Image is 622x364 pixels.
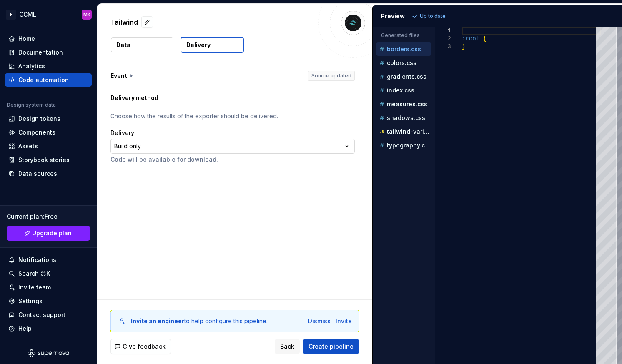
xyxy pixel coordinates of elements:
[376,141,431,150] button: typography.css
[186,41,211,49] p: Delivery
[376,127,431,136] button: tailwind-variables.js
[18,269,50,278] div: Search ⌘K
[111,37,173,52] button: Data
[435,27,451,35] div: 1
[5,253,92,267] button: Notifications
[110,129,134,137] label: Delivery
[110,155,355,164] p: Code will be available for download.
[308,342,354,351] span: Create pipeline
[131,317,268,325] div: to help configure this pipeline.
[5,308,92,322] button: Contact support
[376,45,431,54] button: borders.css
[376,113,431,122] button: shadows.css
[18,115,60,123] div: Design tokens
[5,112,92,125] a: Design tokens
[483,35,486,42] span: {
[387,60,416,66] p: colors.css
[387,142,431,149] p: typography.css
[7,102,56,108] div: Design system data
[18,256,56,264] div: Notifications
[5,267,92,280] button: Search ⌘K
[5,46,92,59] a: Documentation
[5,322,92,335] button: Help
[5,281,92,294] a: Invite team
[18,48,63,57] div: Documentation
[6,10,16,20] div: F
[18,297,43,305] div: Settings
[387,46,421,52] p: borders.css
[420,13,446,20] p: Up to date
[376,86,431,95] button: index.css
[116,41,130,49] p: Data
[18,35,35,43] div: Home
[18,62,45,70] div: Analytics
[18,142,38,150] div: Assets
[7,226,90,241] a: Upgrade plan
[381,32,426,39] p: Generated files
[5,167,92,180] a: Data sources
[131,317,184,324] b: Invite an engineer
[462,43,465,50] span: }
[32,229,72,237] span: Upgrade plan
[376,58,431,67] button: colors.css
[435,43,451,51] div: 3
[381,12,405,20] div: Preview
[5,32,92,45] a: Home
[28,349,69,357] svg: Supernova Logo
[303,339,359,354] button: Create pipeline
[110,17,138,27] p: Tailwind
[435,35,451,43] div: 2
[18,76,69,84] div: Code automation
[376,72,431,81] button: gradients.css
[18,324,32,333] div: Help
[5,294,92,308] a: Settings
[387,73,426,80] p: gradients.css
[5,73,92,87] a: Code automation
[7,212,90,221] div: Current plan : Free
[2,5,95,23] button: FCCMLMK
[5,153,92,167] a: Storybook stories
[19,10,36,19] div: CCML
[5,60,92,73] a: Analytics
[387,101,427,107] p: measures.css
[336,317,352,325] button: Invite
[123,342,166,351] span: Give feedback
[83,11,90,18] div: MK
[18,128,55,137] div: Components
[18,170,57,178] div: Data sources
[462,35,479,42] span: :root
[18,311,65,319] div: Contact support
[387,128,431,135] p: tailwind-variables.js
[18,283,51,292] div: Invite team
[110,112,355,120] p: Choose how the results of the exporter should be delivered.
[308,317,331,325] button: Dismiss
[376,100,431,109] button: measures.css
[387,115,425,121] p: shadows.css
[5,140,92,153] a: Assets
[5,126,92,139] a: Components
[280,342,294,351] span: Back
[181,37,244,53] button: Delivery
[387,87,414,94] p: index.css
[110,339,171,354] button: Give feedback
[18,156,70,164] div: Storybook stories
[275,339,300,354] button: Back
